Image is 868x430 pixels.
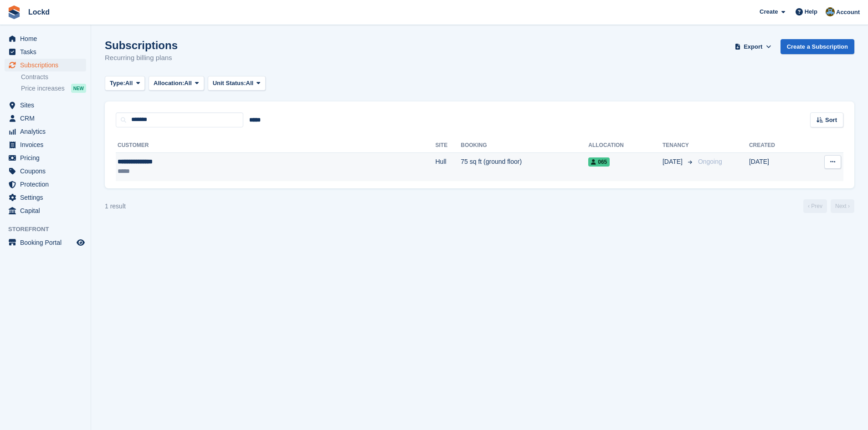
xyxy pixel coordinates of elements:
span: Type: [110,79,125,88]
th: Created [749,138,803,153]
span: Help [805,7,817,16]
span: Analytics [20,125,75,138]
button: Export [733,39,773,54]
a: Contracts [21,73,86,81]
p: Recurring billing plans [105,53,178,63]
th: Allocation [588,138,663,153]
td: Hull [435,152,461,181]
th: Tenancy [663,138,694,153]
a: menu [5,59,86,71]
a: menu [5,191,86,204]
img: stora-icon-8386f47178a22dfd0bd8f6a31ec36ba5ce8667c1dd55bd0f319d3a0aa187defe.svg [7,5,21,19]
div: NEW [71,84,86,93]
span: All [246,79,254,88]
span: Tasks [20,46,75,58]
span: Pricing [20,152,75,164]
span: Sort [825,116,837,125]
span: Booking Portal [20,236,75,249]
a: Preview store [75,237,86,248]
span: Create [760,7,778,16]
a: menu [5,32,86,45]
span: Unit Status: [213,79,246,88]
span: Storefront [8,225,91,234]
a: menu [5,152,86,164]
span: Ongoing [698,158,722,165]
a: Price increases NEW [21,83,86,93]
img: Paul Budding [826,7,835,16]
td: 75 sq ft (ground floor) [461,152,588,181]
th: Booking [461,138,588,153]
span: Sites [20,99,75,111]
a: Next [831,199,854,213]
a: menu [5,236,86,249]
span: Allocation: [154,79,184,88]
a: menu [5,99,86,111]
nav: Page [801,199,856,213]
span: Coupons [20,165,75,177]
span: Settings [20,191,75,204]
button: Allocation: All [149,76,204,91]
a: Create a Subscription [781,39,854,54]
span: 065 [588,157,610,167]
span: Capital [20,204,75,217]
td: [DATE] [749,152,803,181]
a: menu [5,125,86,138]
a: menu [5,178,86,191]
span: Invoices [20,138,75,151]
th: Site [435,138,461,153]
button: Type: All [105,76,145,91]
a: Previous [803,199,827,213]
span: Export [744,42,762,51]
th: Customer [116,138,435,153]
span: All [184,79,192,88]
span: Protection [20,178,75,191]
button: Unit Status: All [208,76,266,91]
a: menu [5,138,86,151]
span: Price increases [21,84,65,93]
h1: Subscriptions [105,39,178,51]
span: CRM [20,112,75,125]
a: menu [5,204,86,217]
span: Home [20,32,75,45]
span: Account [836,8,860,17]
span: [DATE] [663,157,684,167]
a: menu [5,46,86,58]
div: 1 result [105,202,126,211]
span: All [125,79,133,88]
a: Lockd [25,5,53,20]
a: menu [5,165,86,177]
span: Subscriptions [20,59,75,71]
a: menu [5,112,86,125]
